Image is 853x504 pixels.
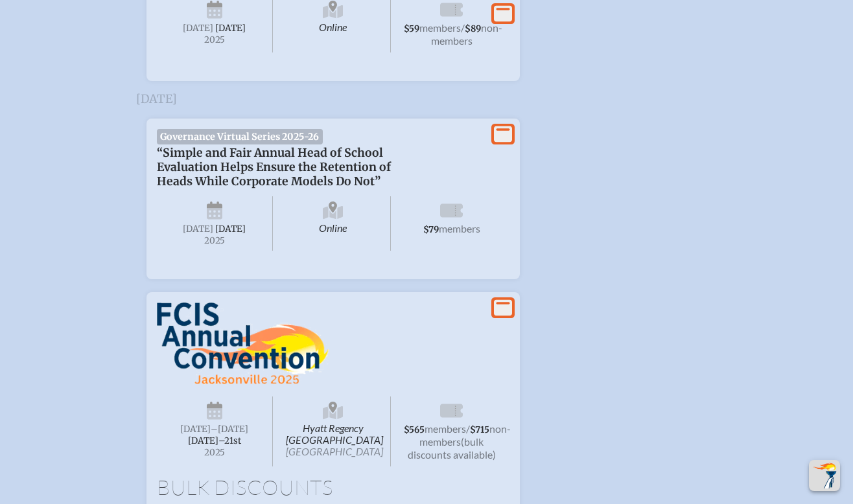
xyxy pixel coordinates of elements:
span: [DATE] [183,23,213,34]
span: $565 [404,424,425,435]
span: 2025 [167,448,262,457]
span: members [419,21,461,34]
span: [DATE] [215,23,246,34]
span: [DATE]–⁠21st [188,435,241,446]
span: / [466,422,470,435]
span: [GEOGRAPHIC_DATA] [286,445,383,457]
span: $59 [404,23,419,34]
span: 2025 [167,236,262,246]
span: non-members [419,422,511,448]
span: / [461,21,465,34]
span: “Simple and Fair Annual Head of School Evaluation Helps Ensure the Retention of Heads While Corpo... [157,146,391,189]
button: Scroll Top [809,460,840,491]
span: members [439,222,480,235]
span: non-members [431,21,503,47]
span: $89 [465,23,481,34]
span: [DATE] [215,223,246,235]
span: –[DATE] [211,424,248,435]
span: 2025 [167,35,262,45]
h3: [DATE] [136,93,717,106]
h1: Bulk Discounts [157,477,509,498]
span: $79 [423,224,439,235]
span: Hyatt Regency [GEOGRAPHIC_DATA] [275,396,391,466]
span: members [425,422,466,435]
span: [DATE] [183,223,213,235]
span: Online [275,196,391,251]
span: (bulk discounts available) [408,435,496,461]
span: Governance Virtual Series 2025-26 [157,129,323,144]
img: To the top [812,463,837,488]
img: FCIS Convention 2025 [157,303,329,385]
span: $715 [470,424,489,435]
span: [DATE] [180,424,211,435]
